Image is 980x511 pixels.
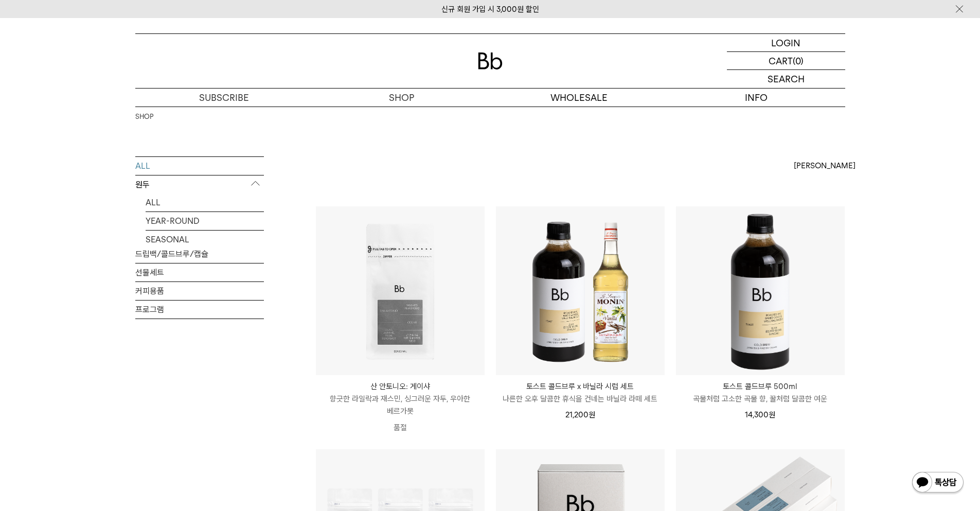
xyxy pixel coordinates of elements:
[911,471,965,496] img: 카카오톡 채널 1:1 채팅 버튼
[676,393,845,405] p: 곡물처럼 고소한 곡물 향, 꿀처럼 달콤한 여운
[496,380,665,405] a: 토스트 콜드브루 x 바닐라 시럽 세트 나른한 오후 달콤한 휴식을 건네는 바닐라 라떼 세트
[316,206,485,375] img: 산 안토니오: 게이샤
[727,52,845,70] a: CART (0)
[727,34,845,52] a: LOGIN
[313,89,490,107] a: SHOP
[745,410,775,419] span: 14,300
[768,70,805,88] p: SEARCH
[316,380,485,393] p: 산 안토니오: 게이샤
[135,282,264,300] a: 커피용품
[771,34,800,51] p: LOGIN
[135,112,153,122] a: SHOP
[490,89,668,107] p: WHOLESALE
[496,206,665,375] img: 토스트 콜드브루 x 바닐라 시럽 세트
[793,52,804,69] p: (0)
[478,52,503,69] img: 로고
[496,393,665,405] p: 나른한 오후 달콤한 휴식을 건네는 바닐라 라떼 세트
[316,393,485,417] p: 향긋한 라일락과 재스민, 싱그러운 자두, 우아한 베르가못
[135,301,264,319] a: 프로그램
[676,206,845,375] img: 토스트 콜드브루 500ml
[135,175,264,194] p: 원두
[565,410,595,419] span: 21,200
[769,410,775,419] span: 원
[769,52,793,69] p: CART
[496,380,665,393] p: 토스트 콜드브루 x 바닐라 시럽 세트
[794,160,856,172] span: [PERSON_NAME]
[146,212,264,230] a: YEAR-ROUND
[676,380,845,405] a: 토스트 콜드브루 500ml 곡물처럼 고소한 곡물 향, 꿀처럼 달콤한 여운
[676,380,845,393] p: 토스트 콜드브루 500ml
[668,89,845,107] p: INFO
[441,5,539,14] a: 신규 회원 가입 시 3,000원 할인
[146,193,264,212] a: ALL
[316,417,485,438] p: 품절
[135,157,264,175] a: ALL
[135,263,264,281] a: 선물세트
[135,89,313,107] a: SUBSCRIBE
[316,380,485,417] a: 산 안토니오: 게이샤 향긋한 라일락과 재스민, 싱그러운 자두, 우아한 베르가못
[146,231,264,249] a: SEASONAL
[135,245,264,263] a: 드립백/콜드브루/캡슐
[589,410,595,419] span: 원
